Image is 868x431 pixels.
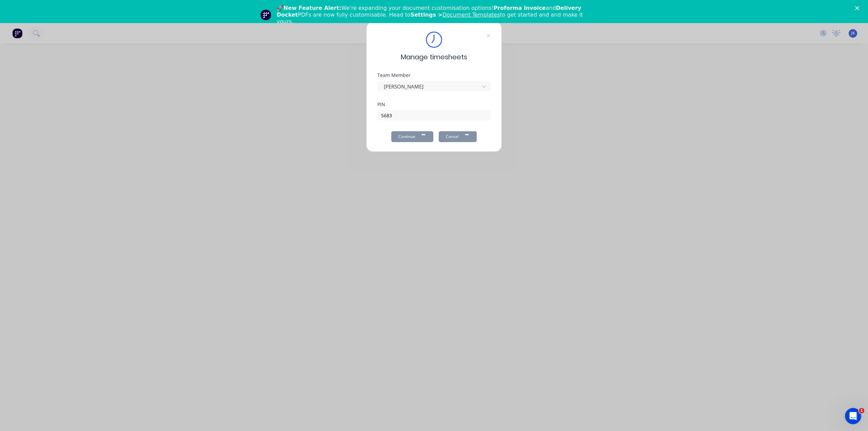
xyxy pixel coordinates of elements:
[283,5,341,11] b: New Feature Alert:
[377,73,491,78] div: Team Member
[377,102,491,107] div: PIN
[260,9,271,20] img: Profile image for Team
[391,131,433,142] button: Continue
[410,12,500,18] b: Settings >
[859,408,864,413] span: 1
[277,5,597,25] div: 🚀 We're expanding your document customisation options! and PDFs are now fully customisable. Head ...
[439,131,477,142] button: Cancel
[277,5,581,18] b: Delivery Docket
[855,6,862,10] div: Close
[401,52,467,62] span: Manage timesheets
[493,5,546,11] b: Proforma Invoice
[845,408,861,424] iframe: Intercom live chat
[442,12,500,18] a: Document Templates
[377,110,491,120] input: Enter PIN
